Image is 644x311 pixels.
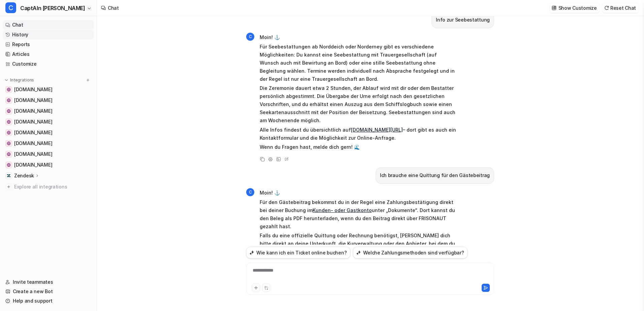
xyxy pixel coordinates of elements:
[3,106,94,116] a: www.inseltouristik.de[DOMAIN_NAME]
[260,198,457,231] p: Für den Gästebeitrag bekommst du in der Regel eine Zahlungsbestätigung direkt bei deiner Buchung ...
[14,151,52,158] span: [DOMAIN_NAME]
[3,20,94,30] a: Chat
[14,86,52,93] span: [DOMAIN_NAME]
[602,3,639,13] button: Reset Chat
[10,77,34,83] p: Integrations
[604,5,609,10] img: reset
[260,43,457,83] p: Für Seebestattungen ab Norddeich oder Norderney gibt es verschiedene Möglichkeiten: Du kannst ein...
[14,108,52,114] span: [DOMAIN_NAME]
[550,3,600,13] button: Show Customize
[260,33,457,41] p: Moin! ⚓
[14,181,91,192] span: Explore all integrations
[436,16,490,24] p: Info zur Seebestattung
[3,296,94,306] a: Help and support
[3,40,94,49] a: Reports
[5,2,16,13] span: C
[7,131,11,135] img: www.inselflieger.de
[260,189,457,197] p: Moin! ⚓
[14,172,34,179] p: Zendesk
[3,77,36,83] button: Integrations
[558,4,597,11] p: Show Customize
[3,287,94,296] a: Create a new Bot
[7,152,11,156] img: www.nordsee-bike.de
[7,174,11,178] img: Zendesk
[3,117,94,127] a: www.inselexpress.de[DOMAIN_NAME]
[3,277,94,287] a: Invite teammates
[7,109,11,113] img: www.inseltouristik.de
[3,160,94,170] a: www.inselbus-norderney.de[DOMAIN_NAME]
[246,188,254,196] span: C
[3,49,94,59] a: Articles
[7,98,11,102] img: www.inselfaehre.de
[246,247,350,258] button: Wie kann ich ein Ticket online buchen?
[7,141,11,145] img: www.inselparker.de
[14,118,52,125] span: [DOMAIN_NAME]
[14,162,52,168] span: [DOMAIN_NAME]
[20,3,85,13] span: CaptAIn [PERSON_NAME]
[3,96,94,105] a: www.inselfaehre.de[DOMAIN_NAME]
[108,4,119,11] div: Chat
[3,85,94,94] a: www.frisonaut.de[DOMAIN_NAME]
[353,247,468,258] button: Welche Zahlungsmethoden sind verfügbar?
[260,143,457,151] p: Wenn du Fragen hast, melde dich gern! 🌊
[3,149,94,159] a: www.nordsee-bike.de[DOMAIN_NAME]
[260,232,457,264] p: Falls du eine offizielle Quittung oder Rechnung benötigst, [PERSON_NAME] dich bitte direkt an dei...
[3,139,94,148] a: www.inselparker.de[DOMAIN_NAME]
[14,140,52,147] span: [DOMAIN_NAME]
[380,171,490,179] p: Ich brauche eine Quittung für den Gästebeitrag
[5,183,12,190] img: explore all integrations
[552,5,556,10] img: customize
[7,88,11,92] img: www.frisonaut.de
[246,33,254,41] span: C
[260,84,457,125] p: Die Zeremonie dauert etwa 2 Stunden, der Ablauf wird mit dir oder dem Bestatter persönlich abgest...
[351,127,403,133] a: [DOMAIN_NAME][URL]
[313,207,372,213] a: Kunden- oder Gastkonto
[3,59,94,69] a: Customize
[4,78,9,82] img: expand menu
[7,163,11,167] img: www.inselbus-norderney.de
[260,126,457,142] p: Alle Infos findest du übersichtlich auf – dort gibt es auch ein Kontaktformular und die Möglichke...
[14,97,52,104] span: [DOMAIN_NAME]
[3,30,94,39] a: History
[3,182,94,192] a: Explore all integrations
[86,78,90,82] img: menu_add.svg
[3,128,94,137] a: www.inselflieger.de[DOMAIN_NAME]
[14,129,52,136] span: [DOMAIN_NAME]
[7,120,11,124] img: www.inselexpress.de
